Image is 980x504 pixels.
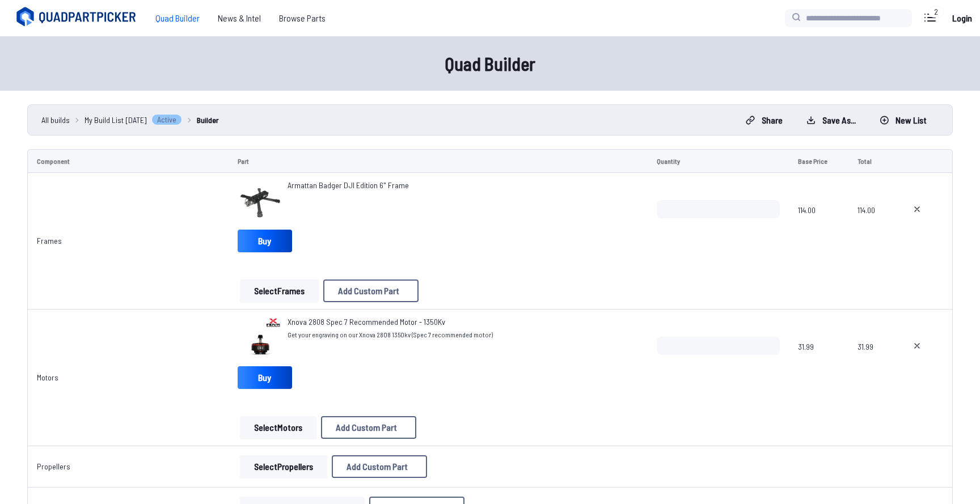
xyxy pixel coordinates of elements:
[238,230,292,252] a: Buy
[240,279,319,302] button: SelectFrames
[288,180,409,190] span: Armattan Badger DJI Edition 6" Frame
[238,416,319,439] a: SelectMotors
[648,149,789,173] td: Quantity
[848,149,893,173] td: Total
[798,200,840,255] span: 114.00
[238,316,283,362] img: image
[347,462,408,471] span: Add Custom Part
[41,114,70,126] a: All builds
[37,372,58,382] a: Motors
[240,455,327,478] button: SelectPropellers
[146,7,209,29] a: Quad Builder
[948,7,975,29] a: Login
[151,114,182,125] span: Active
[288,317,445,327] span: Xnova 2808 Spec 7 Recommended Motor - 1350Kv
[321,416,416,439] button: Add Custom Part
[797,111,865,129] button: Save as...
[857,200,884,255] span: 114.00
[288,330,493,339] span: Get your engraving on our Xnova 2808 1350kv (Spec 7 recommended motor)
[288,316,493,328] a: Xnova 2808 Spec 7 Recommended Motor - 1350Kv
[127,50,853,77] h1: Quad Builder
[229,149,648,173] td: Part
[238,279,321,302] a: SelectFrames
[238,455,330,478] a: SelectPropellers
[85,114,147,126] span: My Build List [DATE]
[332,455,427,478] button: Add Custom Part
[85,114,182,126] a: My Build List [DATE]Active
[238,180,283,225] img: image
[238,366,292,389] a: Buy
[240,416,316,439] button: SelectMotors
[736,111,792,129] button: Share
[270,7,335,29] a: Browse Parts
[857,337,884,391] span: 31.99
[209,7,270,29] a: News & Intel
[288,180,409,191] a: Armattan Badger DJI Edition 6" Frame
[789,149,849,173] td: Base Price
[323,279,419,302] button: Add Custom Part
[798,337,840,391] span: 31.99
[338,286,399,295] span: Add Custom Part
[27,149,229,173] td: Component
[928,6,944,18] div: 2
[870,111,936,129] button: New List
[336,423,397,432] span: Add Custom Part
[37,236,62,245] a: Frames
[197,114,219,126] a: Builder
[37,461,70,471] a: Propellers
